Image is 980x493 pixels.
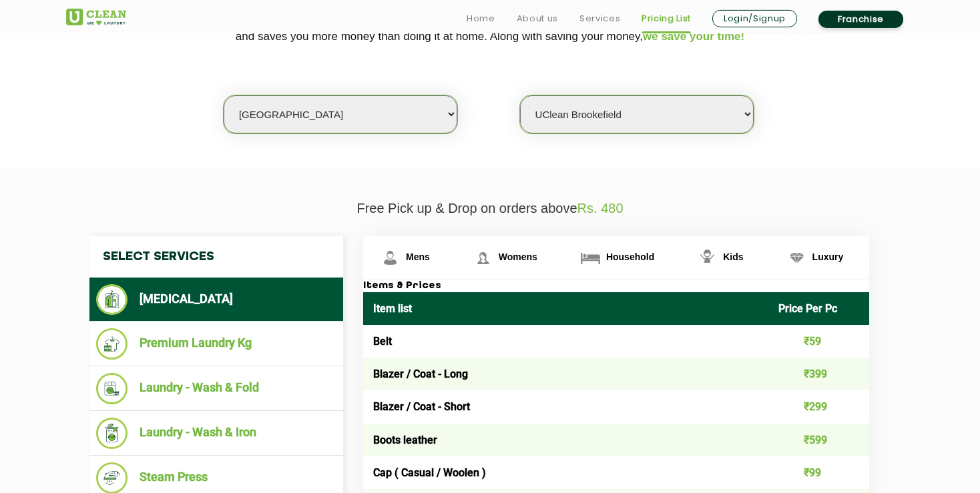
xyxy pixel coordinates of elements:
[768,325,870,358] td: ₹59
[579,246,602,270] img: Household
[66,201,914,216] p: Free Pick up & Drop on orders above
[363,358,768,390] td: Blazer / Coat - Long
[768,292,870,325] th: Price Per Pc
[96,284,336,315] li: [MEDICAL_DATA]
[96,418,336,449] li: Laundry - Wash & Iron
[768,456,870,489] td: ₹99
[96,373,336,404] li: Laundry - Wash & Fold
[768,424,870,456] td: ₹599
[96,328,128,360] img: Premium Laundry Kg
[785,246,808,270] img: Luxury
[517,11,558,27] a: About us
[712,10,797,27] a: Login/Signup
[471,246,495,270] img: Womens
[642,11,691,27] a: Pricing List
[467,11,495,27] a: Home
[363,280,869,292] h3: Items & Prices
[363,325,768,358] td: Belt
[379,246,402,270] img: Mens
[643,30,744,43] span: we save your time!
[723,252,743,262] span: Kids
[363,292,768,325] th: Item list
[363,456,768,489] td: Cap ( Casual / Woolen )
[363,424,768,456] td: Boots leather
[96,284,128,315] img: Dry Cleaning
[499,252,537,262] span: Womens
[406,252,430,262] span: Mens
[579,11,620,27] a: Services
[96,373,128,404] img: Laundry - Wash & Fold
[96,328,336,360] li: Premium Laundry Kg
[577,201,624,215] span: Rs. 480
[768,358,870,390] td: ₹399
[812,252,844,262] span: Luxury
[606,252,654,262] span: Household
[96,418,128,449] img: Laundry - Wash & Iron
[696,246,719,270] img: Kids
[818,11,903,28] a: Franchise
[768,390,870,423] td: ₹299
[89,236,343,278] h4: Select Services
[66,9,126,25] img: UClean Laundry and Dry Cleaning
[363,390,768,423] td: Blazer / Coat - Short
